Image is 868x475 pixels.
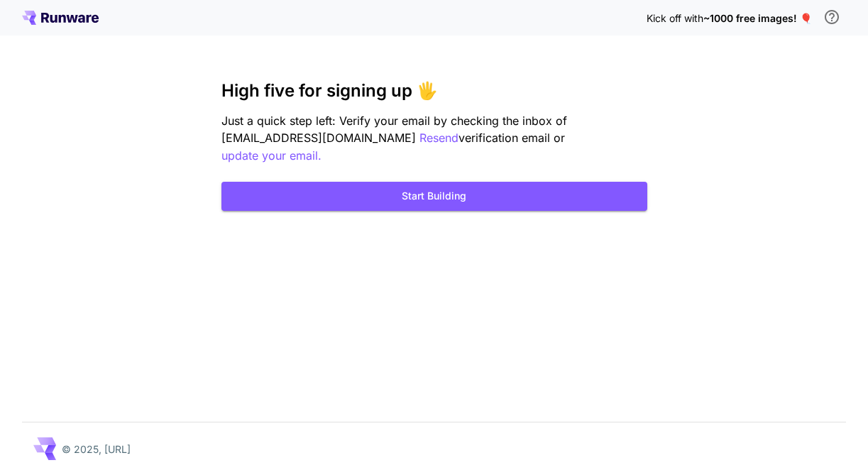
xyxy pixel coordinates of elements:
[221,81,647,101] h3: High five for signing up 🖐️
[62,442,131,457] p: © 2025, [URL]
[221,147,322,165] button: update your email.
[221,114,567,145] span: Just a quick step left: Verify your email by checking the inbox of [EMAIL_ADDRESS][DOMAIN_NAME]
[419,129,458,147] button: Resend
[703,12,812,24] span: ~1000 free images! 🎈
[818,3,846,31] button: In order to qualify for free credit, you need to sign up with a business email address and click ...
[647,12,703,24] span: Kick off with
[221,182,647,211] button: Start Building
[458,131,565,145] span: verification email or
